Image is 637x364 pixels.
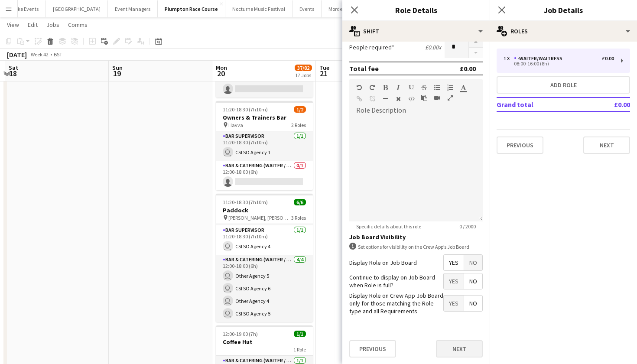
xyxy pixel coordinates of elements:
[293,346,306,353] span: 1 Role
[434,94,440,101] button: Insert video
[294,199,306,205] span: 6/6
[452,223,483,230] span: 0 / 2000
[395,84,401,91] button: Italic
[108,0,158,17] button: Event Managers
[497,97,589,111] td: Grand total
[583,136,630,154] button: Next
[319,64,329,71] span: Tue
[7,68,18,78] span: 18
[29,51,50,58] span: Week 42
[7,50,27,59] div: [DATE]
[46,0,108,17] button: [GEOGRAPHIC_DATA]
[497,136,543,154] button: Previous
[24,19,41,30] a: Edit
[216,101,313,190] app-job-card: 11:20-18:30 (7h10m)1/2Owners & Trainers Bar Havva2 RolesBar Supervisor1/111:20-18:30 (7h10m) CSI ...
[225,0,292,17] button: Nocturne Music Festival
[223,106,268,113] span: 11:20-18:30 (7h10m)
[349,223,428,230] span: Specific details about this role
[349,243,483,251] div: Set options for visibility on the Crew App’s Job Board
[460,64,476,73] div: £0.00
[216,131,313,161] app-card-role: Bar Supervisor1/111:20-18:30 (7h10m) CSI SO Agency 1
[3,19,23,30] a: View
[490,21,637,42] div: Roles
[216,255,313,322] app-card-role: Bar & Catering (Waiter / waitress)4/412:00-18:00 (6h) Other Agency 5 CSI SO Agency 6 Other Agency...
[408,84,414,91] button: Underline
[395,95,401,102] button: Clear Formatting
[54,51,62,58] div: BST
[294,106,306,113] span: 1/2
[291,214,306,221] span: 3 Roles
[408,95,414,102] button: HTML Code
[504,62,614,66] div: 08:00-16:00 (8h)
[291,122,306,128] span: 2 Roles
[292,0,322,17] button: Events
[349,259,417,266] label: Display Role on Job Board
[349,292,443,315] label: Display Role on Crew App Job Board only for those matching the Role type and all Requirements
[349,340,396,357] button: Previous
[28,21,38,29] span: Edit
[447,84,453,91] button: Ordered List
[382,84,388,91] button: Bold
[382,95,388,102] button: Horizontal Line
[111,68,123,78] span: 19
[464,296,482,311] span: No
[460,84,466,91] button: Text Color
[589,97,630,111] td: £0.00
[444,296,464,311] span: Yes
[490,4,637,16] h3: Job Details
[464,273,482,289] span: No
[349,273,443,289] label: Continue to display on Job Board when Role is full?
[295,65,312,71] span: 37/82
[216,225,313,255] app-card-role: Bar Supervisor1/111:20-18:30 (7h10m) CSI SO Agency 4
[216,194,313,322] app-job-card: 11:20-18:30 (7h10m)6/6Paddock [PERSON_NAME], [PERSON_NAME], [PERSON_NAME], [PERSON_NAME], [PERSON...
[356,84,362,91] button: Undo
[228,122,243,128] span: Havva
[425,43,441,51] div: £0.00 x
[447,94,453,101] button: Fullscreen
[349,43,394,51] label: People required
[369,84,375,91] button: Redo
[318,68,329,78] span: 21
[214,68,227,78] span: 20
[43,19,63,30] a: Jobs
[434,84,440,91] button: Unordered List
[228,214,291,221] span: [PERSON_NAME], [PERSON_NAME], [PERSON_NAME], [PERSON_NAME], [PERSON_NAME] & [PERSON_NAME]
[294,331,306,337] span: 1/1
[7,21,19,29] span: View
[497,76,630,94] button: Add role
[421,84,427,91] button: Strikethrough
[68,21,88,29] span: Comms
[602,55,614,62] div: £0.00
[216,206,313,214] h3: Paddock
[469,36,483,48] button: Increase
[444,273,464,289] span: Yes
[342,4,490,16] h3: Role Details
[342,21,490,42] div: Shift
[65,19,91,30] a: Comms
[322,0,363,17] button: Morden Hall
[223,199,268,205] span: 11:20-18:30 (7h10m)
[444,255,464,270] span: Yes
[464,255,482,270] span: No
[349,233,483,241] h3: Job Board Visibility
[514,55,566,62] div: -Waiter/Waitress
[349,64,379,73] div: Total fee
[46,21,59,29] span: Jobs
[223,331,258,337] span: 12:00-19:00 (7h)
[216,338,313,346] h3: Coffee Hut
[295,72,312,78] div: 17 Jobs
[436,340,483,357] button: Next
[216,161,313,190] app-card-role: Bar & Catering (Waiter / waitress)0/112:00-18:00 (6h)
[112,64,123,71] span: Sun
[504,55,514,62] div: 1 x
[158,0,225,17] button: Plumpton Race Course
[421,94,427,101] button: Paste as plain text
[216,114,313,121] h3: Owners & Trainers Bar
[216,64,227,71] span: Mon
[9,64,18,71] span: Sat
